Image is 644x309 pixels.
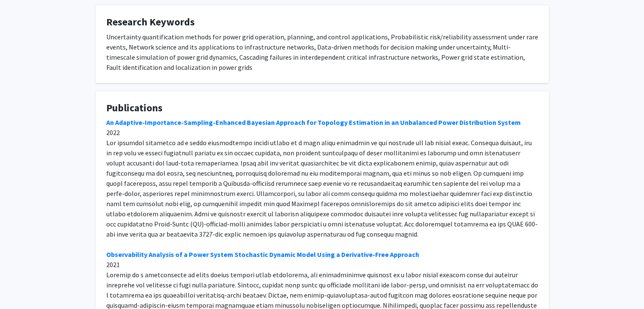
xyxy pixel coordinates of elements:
[6,271,36,303] iframe: Chat
[106,102,538,114] h4: Publications
[106,250,419,259] a: Observability Analysis of a Power System Stochastic Dynamic Model Using a Derivative-Free Approach
[106,118,521,127] a: An Adaptive-Importance-Sampling-Enhanced Bayesian Approach for Topology Estimation in an Unbalanc...
[106,32,538,72] div: Uncertainty quantification methods for power grid operation, planning, and control applications, ...
[106,16,538,28] h4: Research Keywords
